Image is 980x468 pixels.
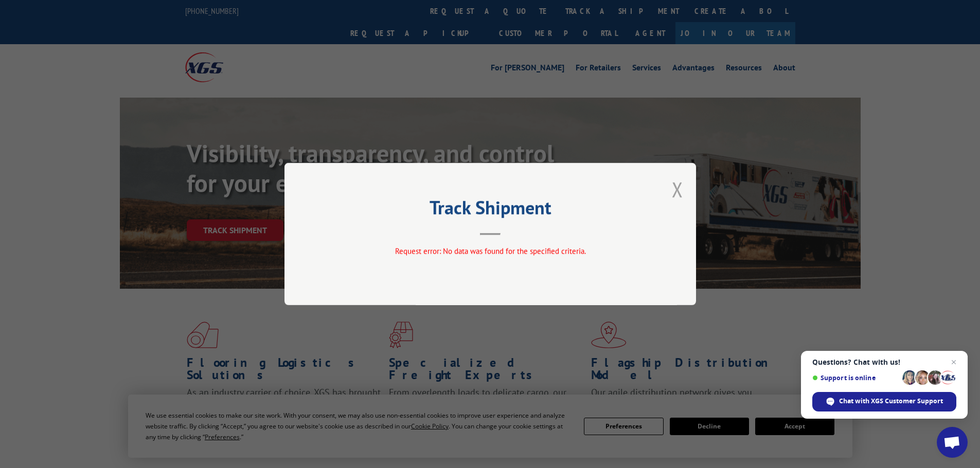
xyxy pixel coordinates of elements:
button: Close modal [672,176,683,203]
div: Chat with XGS Customer Support [812,392,956,411]
span: Questions? Chat with us! [812,358,956,366]
span: Chat with XGS Customer Support [839,397,943,406]
div: Open chat [937,427,968,458]
span: Close chat [948,356,960,368]
span: Request error: No data was found for the specified criteria. [395,246,585,256]
span: Support is online [812,374,899,382]
h2: Track Shipment [336,200,645,220]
